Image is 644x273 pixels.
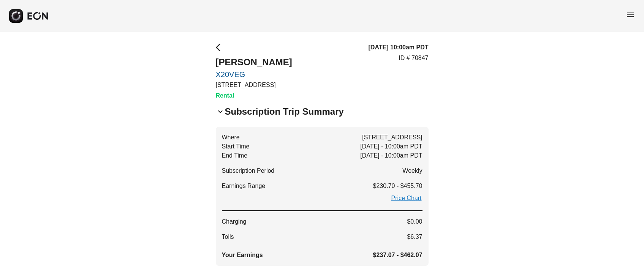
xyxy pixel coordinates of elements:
[216,91,292,100] h3: Rental
[216,107,225,116] span: keyboard_arrow_down
[222,166,275,175] span: Subscription Period
[225,106,344,118] h2: Subscription Trip Summary
[222,232,234,241] span: Tolls
[407,217,422,226] span: $0.00
[222,251,263,260] span: Your Earnings
[222,181,266,191] span: Earnings Range
[402,166,422,175] span: Weekly
[216,43,225,52] span: arrow_back_ios
[222,217,247,226] span: Charging
[222,133,240,142] span: Where
[399,54,428,63] p: ID # 70847
[222,142,250,151] span: Start Time
[216,56,292,68] h2: [PERSON_NAME]
[216,127,429,266] button: Where[STREET_ADDRESS]Start Time[DATE] - 10:00am PDTEnd Time[DATE] - 10:00am PDTSubscription Perio...
[369,43,429,52] h3: [DATE] 10:00am PDT
[373,251,422,260] span: $237.07 - $462.07
[373,181,422,191] span: $230.70 - $455.70
[362,133,422,142] span: [STREET_ADDRESS]
[407,232,422,241] span: $6.37
[222,151,248,160] span: End Time
[360,142,422,151] span: [DATE] - 10:00am PDT
[626,10,635,19] span: menu
[216,80,292,90] p: [STREET_ADDRESS]
[360,151,422,160] span: [DATE] - 10:00am PDT
[390,194,422,203] a: Price Chart
[216,70,292,79] a: X20VEG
